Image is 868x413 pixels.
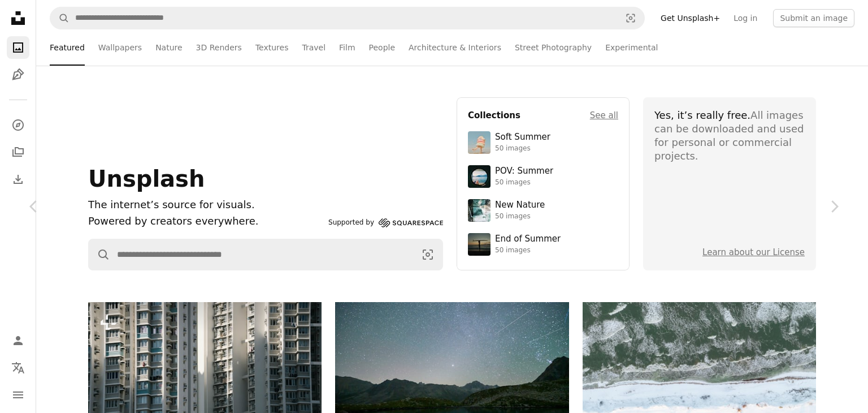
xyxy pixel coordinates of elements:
button: Language [7,356,29,379]
form: Find visuals sitewide [50,7,645,29]
a: Nature [155,29,182,66]
div: New Nature [495,200,545,211]
a: Illustrations [7,63,29,86]
div: 50 images [495,178,553,187]
div: 50 images [495,144,550,153]
button: Visual search [617,7,644,29]
div: Soft Summer [495,132,550,143]
img: premium_photo-1755037089989-422ee333aef9 [468,199,491,222]
div: 50 images [495,212,545,221]
a: Street Photography [515,29,592,66]
div: All images can be downloaded and used for personal or commercial projects. [654,109,805,163]
button: Submit an image [773,9,854,27]
img: premium_photo-1754398386796-ea3dec2a6302 [468,233,491,256]
a: Textures [255,29,289,66]
h1: The internet’s source for visuals. [88,197,324,213]
a: Log in [727,9,764,27]
a: Photos [7,36,29,59]
a: Starry night sky over a calm mountain lake [335,375,568,385]
span: Yes, it’s really free. [654,109,750,121]
a: People [369,29,396,66]
span: Unsplash [88,166,205,192]
a: Tall apartment buildings with many windows and balconies. [88,372,322,382]
a: Wallpapers [98,29,142,66]
h4: Collections [468,109,520,122]
a: Next [800,152,868,261]
a: New Nature50 images [468,199,618,222]
a: Collections [7,141,29,164]
a: Soft Summer50 images [468,131,618,154]
a: Learn about our License [702,247,805,257]
a: Film [339,29,355,66]
a: Snow covered landscape with frozen water [583,384,816,394]
a: Experimental [605,29,658,66]
button: Search Unsplash [89,239,110,270]
div: 50 images [495,246,561,255]
a: Get Unsplash+ [654,9,727,27]
img: premium_photo-1749544311043-3a6a0c8d54af [468,131,491,154]
div: POV: Summer [495,166,553,177]
img: premium_photo-1753820185677-ab78a372b033 [468,165,491,188]
button: Menu [7,384,29,406]
a: Travel [302,29,325,66]
button: Visual search [413,239,442,270]
a: 3D Renders [196,29,242,66]
button: Search Unsplash [50,7,70,29]
a: Explore [7,114,29,136]
a: Supported by [328,216,443,230]
a: See all [590,109,618,122]
a: End of Summer50 images [468,233,618,256]
div: End of Summer [495,234,561,245]
a: Architecture & Interiors [409,29,501,66]
a: POV: Summer50 images [468,165,618,188]
form: Find visuals sitewide [88,239,443,270]
a: Log in / Sign up [7,329,29,352]
p: Powered by creators everywhere. [88,213,324,230]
